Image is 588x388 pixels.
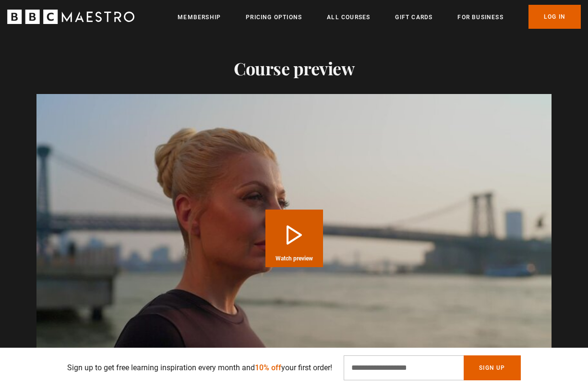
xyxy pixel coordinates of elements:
[528,5,581,29] a: Log In
[178,5,581,29] nav: Primary
[36,94,552,384] video-js: Video Player
[265,210,323,267] button: Play Course overview for The Art of Influence with Evy Poumpouras
[7,10,134,24] svg: BBC Maestro
[178,12,221,22] a: Membership
[464,355,520,380] button: Sign Up
[327,12,370,22] a: All Courses
[36,58,552,78] h2: Course preview
[67,362,332,374] p: Sign up to get free learning inspiration every month and your first order!
[246,12,302,22] a: Pricing Options
[255,363,281,372] span: 10% off
[395,12,432,22] a: Gift Cards
[457,12,503,22] a: For business
[276,256,313,261] span: Watch preview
